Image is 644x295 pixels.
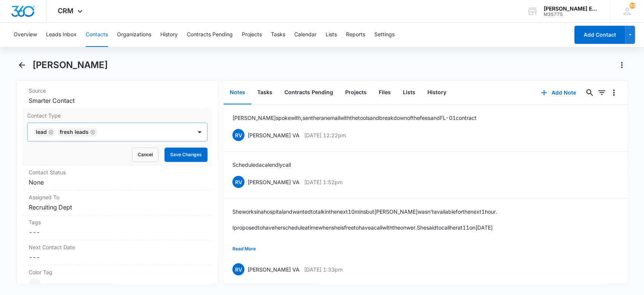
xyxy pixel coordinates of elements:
[544,6,599,12] div: account name
[29,178,206,187] dd: None
[232,129,244,141] span: RV
[23,240,212,265] div: Next Contact Date---
[346,23,365,47] button: Reports
[29,228,206,237] dd: ---
[616,59,628,71] button: Actions
[46,23,77,47] button: Leads Inbox
[23,265,212,293] div: Color Tag
[608,87,620,99] button: Overflow Menu
[232,224,497,231] p: I proposed to have her schedule a time when she is free to have a call with the onwer. She said t...
[232,176,244,188] span: RV
[164,147,207,162] button: Save Changes
[47,129,54,135] div: Remove Lead
[304,265,343,273] p: [DATE] 1:33pm
[421,81,452,104] button: History
[251,81,278,104] button: Tasks
[29,218,206,226] label: Tags
[160,23,178,47] button: History
[29,268,206,276] label: Color Tag
[304,131,346,139] p: [DATE] 12:22pm
[247,178,300,186] p: [PERSON_NAME] VA
[584,87,596,99] button: Search...
[232,114,476,122] p: [PERSON_NAME] spoke with, sent her an email with the tools and breakdown of the fees and FL-01 co...
[326,23,337,47] button: Lists
[232,263,244,275] span: RV
[16,59,28,71] button: Back
[629,3,635,9] div: notifications count
[32,59,108,71] h1: [PERSON_NAME]
[29,168,206,176] label: Contact Status
[29,193,206,201] label: Assigned To
[23,165,212,190] div: Contact StatusNone
[58,7,74,15] span: CRM
[117,23,151,47] button: Organizations
[373,81,397,104] button: Files
[247,131,300,139] p: [PERSON_NAME] VA
[29,87,206,95] label: Source
[574,26,625,44] button: Add Contact
[23,190,212,215] div: Assigned ToRecruiting Dept
[271,23,285,47] button: Tasks
[232,161,291,169] p: Scheduled a calendly call
[29,96,206,105] dd: Smarter Contact
[304,178,343,186] p: [DATE] 1:52pm
[544,12,599,17] div: account id
[629,3,635,9] span: 63
[29,203,206,212] dd: Recruiting Dept
[232,242,256,256] button: Read More
[533,84,584,102] button: Add Note
[294,23,317,47] button: Calendar
[60,129,89,135] div: Fresh Leads
[132,147,158,162] button: Cancel
[374,23,395,47] button: Settings
[89,129,95,135] div: Remove Fresh Leads
[29,253,206,262] dd: ---
[232,208,497,216] p: She works in a hospital and wanted to talk in the next 10 mins but [PERSON_NAME] wasn't available...
[247,265,300,273] p: [PERSON_NAME] VA
[23,215,212,240] div: Tags---
[36,129,47,135] div: Lead
[187,23,233,47] button: Contracts Pending
[29,243,206,251] label: Next Contact Date
[339,81,373,104] button: Projects
[224,81,251,104] button: Notes
[242,23,262,47] button: Projects
[27,112,208,120] label: Contact Type
[596,87,608,99] button: Filters
[86,23,108,47] button: Contacts
[23,84,212,109] div: SourceSmarter Contact
[14,23,37,47] button: Overview
[278,81,339,104] button: Contracts Pending
[397,81,421,104] button: Lists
